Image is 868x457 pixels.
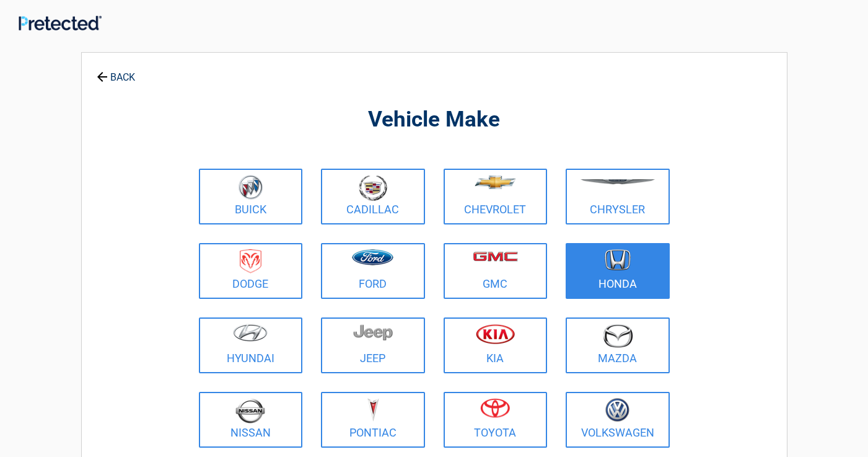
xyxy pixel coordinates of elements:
[444,392,548,448] a: Toyota
[476,324,515,344] img: kia
[602,324,633,348] img: mazda
[321,392,425,448] a: Pontiac
[444,243,548,299] a: GMC
[352,249,393,265] img: ford
[566,169,670,224] a: Chrysler
[196,105,673,135] h2: Vehicle Make
[199,169,303,224] a: Buick
[199,243,303,299] a: Dodge
[475,175,516,189] img: chevrolet
[233,324,268,342] img: hyundai
[444,317,548,373] a: Kia
[240,249,261,273] img: dodge
[605,398,629,422] img: volkswagen
[605,249,631,271] img: honda
[239,175,263,200] img: buick
[199,317,303,373] a: Hyundai
[580,179,655,185] img: chrysler
[321,169,425,224] a: Cadillac
[353,324,393,341] img: jeep
[367,398,379,422] img: pontiac
[321,317,425,373] a: Jeep
[19,16,102,30] img: Main Logo
[566,317,670,373] a: Mazda
[473,251,518,262] img: gmc
[444,169,548,224] a: Chevrolet
[235,398,265,424] img: nissan
[359,175,387,201] img: cadillac
[566,392,670,448] a: Volkswagen
[94,61,138,82] a: BACK
[480,398,510,418] img: toyota
[199,392,303,448] a: Nissan
[566,243,670,299] a: Honda
[321,243,425,299] a: Ford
